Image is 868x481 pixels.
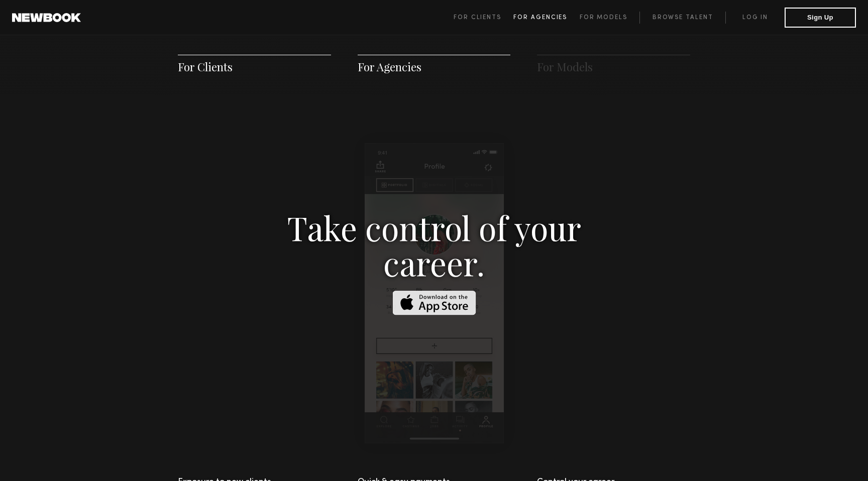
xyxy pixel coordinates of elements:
[358,59,421,74] a: For Agencies
[454,15,501,21] span: For Clients
[178,59,233,74] a: For Clients
[580,12,640,24] a: For Models
[513,15,567,21] span: For Agencies
[785,8,856,28] button: Sign Up
[261,210,607,280] h3: Take control of your career.
[580,15,627,21] span: For Models
[537,59,593,74] a: For Models
[513,12,579,24] a: For Agencies
[639,12,725,24] a: Browse Talent
[454,12,513,24] a: For Clients
[392,291,476,315] img: Download on the App Store
[725,12,785,24] a: Log in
